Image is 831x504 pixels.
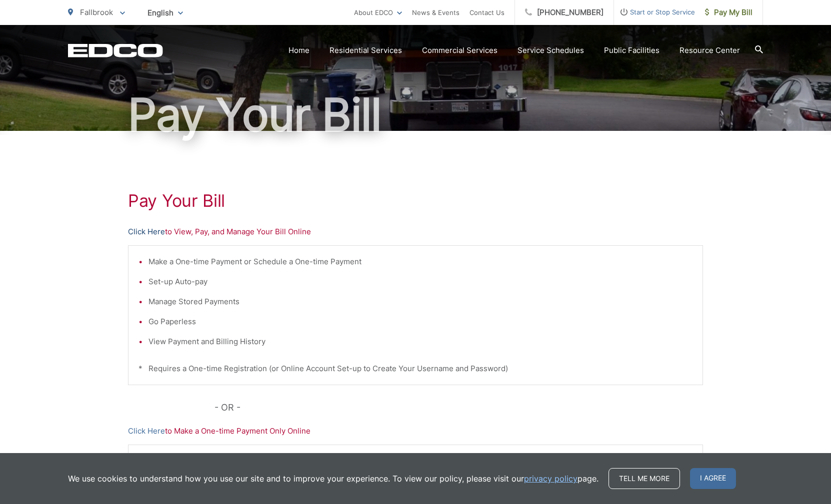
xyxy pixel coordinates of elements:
[128,226,165,238] a: Click Here
[148,296,692,308] li: Manage Stored Payments
[128,226,703,238] p: to View, Pay, and Manage Your Bill Online
[128,425,703,437] p: to Make a One-time Payment Only Online
[148,336,692,348] li: View Payment and Billing History
[608,468,680,489] a: Tell me more
[354,6,402,18] a: About EDCO
[214,400,703,415] p: - OR -
[329,44,402,56] a: Residential Services
[679,44,740,56] a: Resource Center
[128,425,165,437] a: Click Here
[517,44,584,56] a: Service Schedules
[422,44,497,56] a: Commercial Services
[524,473,577,485] a: privacy policy
[138,363,692,375] p: * Requires a One-time Registration (or Online Account Set-up to Create Your Username and Password)
[469,6,504,18] a: Contact Us
[68,90,763,140] h1: Pay Your Bill
[288,44,309,56] a: Home
[128,191,703,211] h1: Pay Your Bill
[148,256,692,268] li: Make a One-time Payment or Schedule a One-time Payment
[705,6,752,18] span: Pay My Bill
[68,473,598,485] p: We use cookies to understand how you use our site and to improve your experience. To view our pol...
[604,44,659,56] a: Public Facilities
[148,316,692,328] li: Go Paperless
[68,43,163,57] a: EDCD logo. Return to the homepage.
[412,6,459,18] a: News & Events
[148,276,692,288] li: Set-up Auto-pay
[140,4,190,21] span: English
[80,7,113,17] span: Fallbrook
